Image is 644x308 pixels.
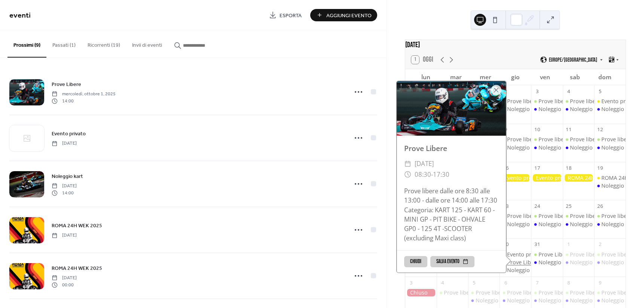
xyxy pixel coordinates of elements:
[601,259,636,266] div: Noleggio kart
[563,98,594,105] div: Prove libere
[530,69,560,85] div: ven
[531,289,562,296] div: Prove libere
[570,297,604,304] div: Noleggio kart
[534,164,541,171] div: 17
[534,126,541,133] div: 10
[500,267,531,274] div: Noleggio kart
[397,143,506,154] div: Prove Libere
[507,144,541,151] div: Noleggio kart
[52,281,77,288] span: 00:00
[471,279,477,286] div: 5
[570,259,604,266] div: Noleggio kart
[563,144,594,151] div: Noleggio kart
[601,221,636,228] div: Noleggio kart
[531,221,562,228] div: Noleggio kart
[601,136,632,143] div: Prove libere
[507,105,541,113] div: Noleggio kart
[500,289,531,296] div: Prove libere
[500,69,530,85] div: gio
[52,222,102,230] span: ROMA 24H WEK 2025
[601,144,636,151] div: Noleggio kart
[437,289,468,296] div: Prove libere
[565,203,572,210] div: 25
[538,98,569,105] div: Prove libere
[500,174,531,182] div: Evento privato
[9,8,31,23] span: eventi
[594,289,626,296] div: Prove libere
[594,251,626,258] div: Prove libere
[500,251,531,258] div: Evento privato
[565,126,572,133] div: 11
[408,279,415,286] div: 3
[563,174,594,182] div: ROMA 24H WEK 2025
[52,275,77,281] span: [DATE]
[565,241,572,248] div: 1
[570,136,601,143] div: Prove libere
[601,212,632,220] div: Prove libere
[404,256,427,267] button: Chiudi
[538,297,573,304] div: Noleggio kart
[500,297,531,304] div: Noleggio kart
[500,144,531,151] div: Noleggio kart
[597,203,604,210] div: 26
[52,190,77,196] span: 14:00
[507,212,538,220] div: Prove libere
[500,105,531,113] div: Noleggio kart
[534,88,541,95] div: 3
[415,169,431,180] span: 08:30
[405,289,437,296] div: Chiuso
[507,136,538,143] div: Prove libere
[531,144,562,151] div: Noleggio kart
[500,136,531,143] div: Prove libere
[538,212,569,220] div: Prove libere
[531,297,562,304] div: Noleggio kart
[280,12,302,19] span: Esporta
[310,9,377,21] button: Aggiungi Evento
[52,81,81,89] span: Prove Libere
[500,212,531,220] div: Prove libere
[597,126,604,133] div: 12
[476,297,510,304] div: Noleggio kart
[563,297,594,304] div: Noleggio kart
[52,172,83,181] a: Noleggio kart
[538,251,571,258] div: Prove Libere
[549,57,597,62] span: Europe/[GEOGRAPHIC_DATA]
[411,69,441,85] div: lun
[534,279,541,286] div: 7
[590,69,620,85] div: dom
[52,265,102,272] span: ROMA 24H WEK 2025
[531,259,562,266] div: Noleggio kart
[565,279,572,286] div: 8
[563,221,594,228] div: Noleggio kart
[570,105,604,113] div: Noleggio kart
[534,241,541,248] div: 31
[46,30,82,57] button: Passati (1)
[404,158,411,169] div: ​
[502,279,509,286] div: 6
[52,80,81,89] a: Prove Libere
[531,98,562,105] div: Prove libere
[7,30,46,58] button: Prossimi (9)
[538,105,573,113] div: Noleggio kart
[594,212,626,220] div: Prove libere
[431,169,433,180] span: -
[563,259,594,266] div: Noleggio kart
[500,259,531,266] div: Prove Libere
[52,91,116,98] span: mercoledì, ottobre 1, 2025
[441,69,471,85] div: mar
[594,98,626,105] div: Evento privato
[531,251,562,258] div: Prove Libere
[594,221,626,228] div: Noleggio kart
[52,183,77,190] span: [DATE]
[594,136,626,143] div: Prove libere
[594,105,626,113] div: Noleggio kart
[52,264,102,272] a: ROMA 24H WEK 2025
[531,136,562,143] div: Prove libere
[597,164,604,171] div: 19
[565,164,572,171] div: 18
[570,221,604,228] div: Noleggio kart
[563,251,594,258] div: Prove libere
[563,105,594,113] div: Noleggio kart
[500,221,531,228] div: Noleggio kart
